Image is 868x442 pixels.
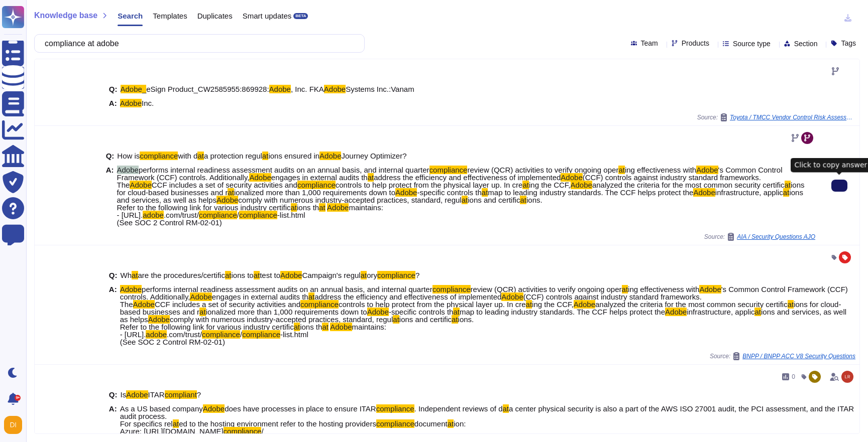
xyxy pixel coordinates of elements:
[109,271,118,279] b: Q:
[346,85,414,93] span: Systems Inc.:Vanam
[118,12,143,20] span: Search
[231,271,253,279] span: ions to
[460,308,665,316] span: map to leading industry standards. The CCF helps protect the
[393,315,399,324] mark: at
[117,211,305,227] span: -list.html (See SOC 2 Control RM-02-01)
[143,211,164,219] mark: adobe
[142,99,154,107] span: Inc.
[622,285,628,293] mark: at
[117,166,139,174] mark: Adobe
[374,173,561,182] span: address the efficiency and effectiveness of implemented
[841,40,856,47] span: Tags
[142,285,432,293] span: performs internal readiness assessment audits on an annual basis, and internal quarter
[2,414,29,436] button: user
[243,12,292,20] span: Smart updates
[361,271,367,279] mark: at
[242,330,280,339] mark: compliance
[268,152,319,160] span: ions ensured in
[167,330,202,339] span: .com/trust/
[300,300,339,309] mark: compliance
[109,391,118,398] b: Q:
[121,271,132,279] span: Wh
[120,315,474,331] span: ions. Refer to the following link for various industry certific
[376,404,414,413] mark: compliance
[121,390,127,399] span: Is
[730,114,855,120] span: Toyota / TMCC Vendor Control Risk Assessment Adobe eSign (1)
[625,166,696,174] span: ing effectiveness with
[148,315,170,324] mark: Adobe
[173,419,179,428] mark: at
[641,40,658,47] span: Team
[117,152,140,160] span: How is
[140,152,178,160] mark: compliance
[165,390,197,399] mark: compliant
[155,300,300,309] span: CCF includes a set of security activities and
[468,196,520,204] span: ions and certific
[571,181,592,189] mark: Adobe
[330,323,352,331] mark: Adobe
[710,352,855,360] span: Source:
[526,300,532,309] mark: at
[432,285,471,293] mark: compliance
[368,173,374,182] mark: at
[237,211,239,219] span: /
[120,404,854,428] span: a center physical security is also a part of the AWS ISO 27001 audit, the PCI assessment, and the...
[389,308,453,316] span: -specific controls th
[300,323,322,331] span: ions th
[448,419,454,428] mark: at
[120,323,386,339] span: maintains: - [URL].
[197,12,233,20] span: Duplicates
[120,308,846,324] span: ions and services, as well as helps
[120,419,466,435] span: ion: Azure: [URL][DOMAIN_NAME]
[121,85,147,93] mark: Adobe_
[109,85,118,93] b: Q:
[120,404,203,413] span: As a US based company
[503,404,509,413] mark: at
[395,188,417,197] mark: Adobe
[240,330,242,339] span: /
[138,271,225,279] span: are the procedures/certific
[628,285,699,293] span: ing effectiveness with
[618,166,625,174] mark: at
[308,292,315,301] mark: at
[260,271,280,279] span: test to
[693,188,715,197] mark: Adobe
[139,166,429,174] span: performs internal readiness assessment audits on an annual basis, and internal quarter
[742,353,855,359] span: BNPP / BNPP ACC V8 Security Questions
[561,173,582,182] mark: Adobe
[203,404,225,413] mark: Adobe
[302,271,360,279] span: Campaign's regul
[319,152,341,160] mark: Adobe
[595,300,788,309] span: analyzed the criteria for the most common security certific
[146,330,167,339] mark: adobe
[367,271,377,279] span: ory
[249,173,271,182] mark: Adobe
[696,166,718,174] mark: Adobe
[130,181,151,189] mark: Adobe
[377,271,415,279] mark: compliance
[293,13,308,19] div: BETA
[453,308,460,316] mark: at
[574,300,595,309] mark: Adobe
[234,188,395,197] span: ionalized more than 1,000 requirements down to
[106,166,114,226] b: A:
[785,181,791,189] mark: at
[488,188,693,197] span: map to leading industry standards. The CCF helps protect the
[794,40,818,47] span: Section
[120,330,308,346] span: -list.html (See SOC 2 Control RM-02-01)
[228,188,234,197] mark: at
[788,300,794,309] mark: at
[522,181,529,189] mark: at
[682,40,709,47] span: Products
[225,404,376,413] span: does have processes in place to ensure ITAR
[415,271,419,279] span: ?
[699,285,721,293] mark: Adobe
[322,323,329,331] mark: at
[704,233,815,241] span: Source:
[120,300,841,316] span: ions for cloud-based businesses and r
[117,166,783,182] span: 's Common Control Framework (CCF) controls. Additionally,
[239,211,277,219] mark: compliance
[190,292,211,301] mark: Adobe
[462,196,468,204] mark: at
[520,196,526,204] mark: at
